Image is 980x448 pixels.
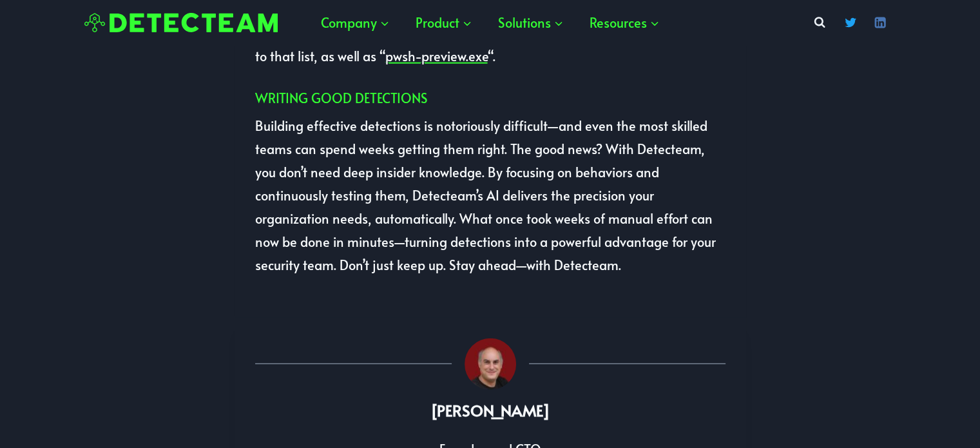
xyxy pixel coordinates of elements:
button: Child menu of Company [308,3,403,42]
img: Avatar photo [465,338,516,390]
button: Child menu of Product [403,3,485,42]
button: Child menu of Solutions [485,3,577,42]
a: pwsh-preview.exe [385,47,488,65]
h2: Writing good detections [255,88,725,108]
img: Detecteam [84,13,278,33]
p: Building effective detections is notoriously difficult—and even the most skilled teams can spend ... [255,114,725,277]
button: View Search Form [808,11,831,34]
a: Twitter [838,10,863,35]
a: Linkedin [867,10,893,35]
button: Child menu of Resources [577,3,673,42]
b: [PERSON_NAME] [430,400,550,421]
nav: Primary Navigation [308,3,673,42]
